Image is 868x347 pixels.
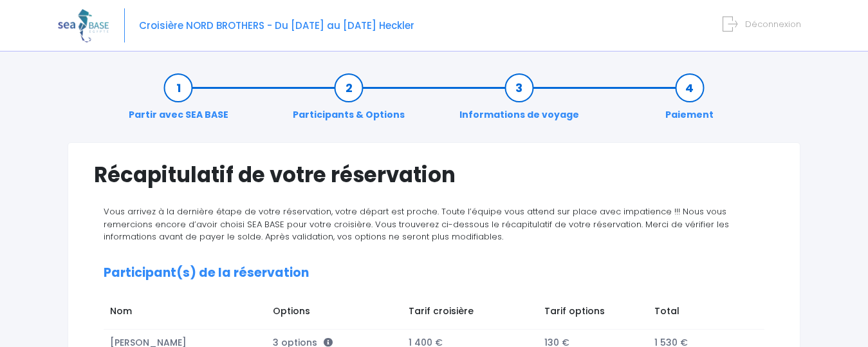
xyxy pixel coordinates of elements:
a: Paiement [659,81,720,122]
a: Informations de voyage [453,81,586,122]
a: Partir avec SEA BASE [122,81,235,122]
h1: Récapitulatif de votre réservation [94,162,774,187]
td: Tarif options [538,298,648,329]
td: Tarif croisière [402,298,538,329]
span: Déconnexion [745,18,801,30]
span: Croisière NORD BROTHERS - Du [DATE] au [DATE] Heckler [139,19,414,32]
a: Participants & Options [286,81,411,122]
h2: Participant(s) de la réservation [104,266,764,281]
td: Nom [104,298,266,329]
td: Options [266,298,402,329]
td: Total [649,298,752,329]
span: Vous arrivez à la dernière étape de votre réservation, votre départ est proche. Toute l’équipe vo... [104,205,729,243]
